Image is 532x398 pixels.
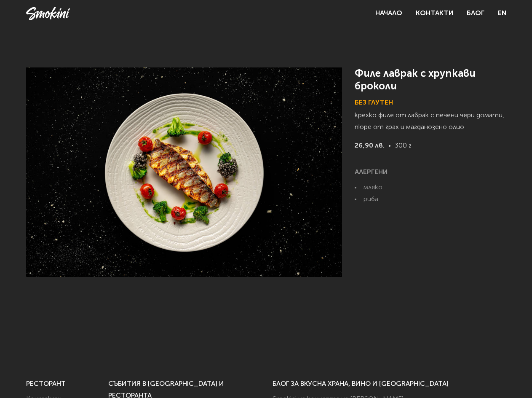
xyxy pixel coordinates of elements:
[355,182,506,194] li: мляко
[355,167,506,178] h6: АЛЕРГЕНИ
[355,194,506,205] li: риба
[416,10,453,17] a: Контакти
[355,98,393,106] span: Без Глутен
[375,10,402,17] a: Начало
[355,67,506,93] h1: Филе лаврак с хрупкави броколи
[498,8,506,19] a: EN
[355,140,385,152] strong: 26,90 лв.
[26,67,342,277] img: Филе лаврак с хрупкави броколи снимка
[355,140,506,167] p: 300 г
[273,378,506,390] h6: БЛОГ ЗА ВКУСНА ХРАНА, ВИНО И [GEOGRAPHIC_DATA]
[467,10,484,17] a: Блог
[26,378,96,390] h6: РЕСТОРАНТ
[355,110,506,140] p: крехко филе от лаврак с печени чери домати, пюре от грах и магданозено олио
